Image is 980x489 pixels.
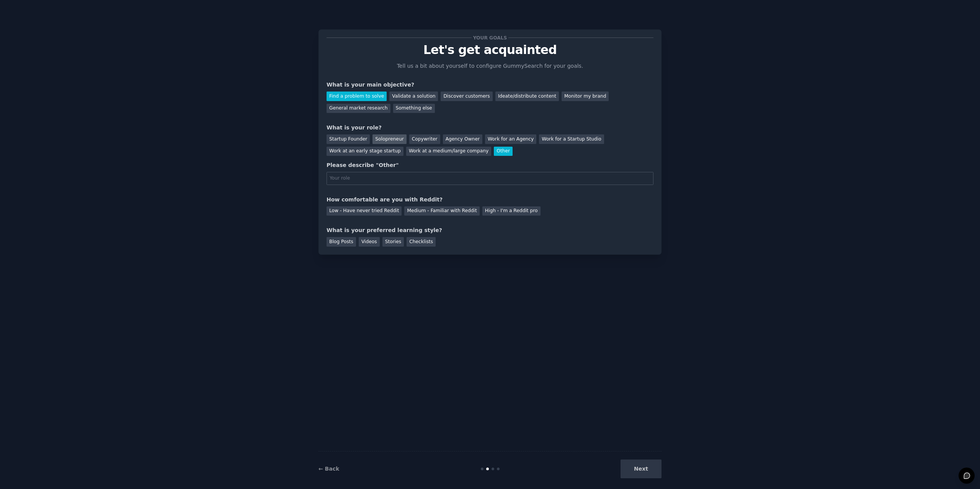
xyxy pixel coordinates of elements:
[327,206,402,216] div: Low - Have never tried Reddit
[318,466,339,472] a: ← Back
[327,134,370,144] div: Startup Founder
[382,237,404,247] div: Stories
[443,134,482,144] div: Agency Owner
[389,92,438,101] div: Validate a solution
[562,92,609,101] div: Monitor my brand
[472,34,508,42] span: Your goals
[327,196,653,204] div: How comfortable are you with Reddit?
[485,134,536,144] div: Work for an Agency
[539,134,604,144] div: Work for a Startup Studio
[441,92,492,101] div: Discover customers
[482,206,541,216] div: High - I'm a Reddit pro
[327,92,387,101] div: Find a problem to solve
[327,226,653,234] div: What is your preferred learning style?
[327,161,653,169] div: Please describe "Other"
[359,237,380,247] div: Videos
[327,237,356,247] div: Blog Posts
[406,147,491,156] div: Work at a medium/large company
[393,104,435,113] div: Something else
[327,81,653,89] div: What is your main objective?
[327,124,653,132] div: What is your role?
[327,172,653,185] input: Your role
[327,147,403,156] div: Work at an early stage startup
[394,62,586,70] p: Tell us a bit about yourself to configure GummySearch for your goals.
[404,206,479,216] div: Medium - Familiar with Reddit
[407,237,436,247] div: Checklists
[327,104,390,113] div: General market research
[495,92,559,101] div: Ideate/distribute content
[494,147,513,156] div: Other
[327,43,653,57] p: Let's get acquainted
[372,134,406,144] div: Solopreneur
[409,134,440,144] div: Copywriter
